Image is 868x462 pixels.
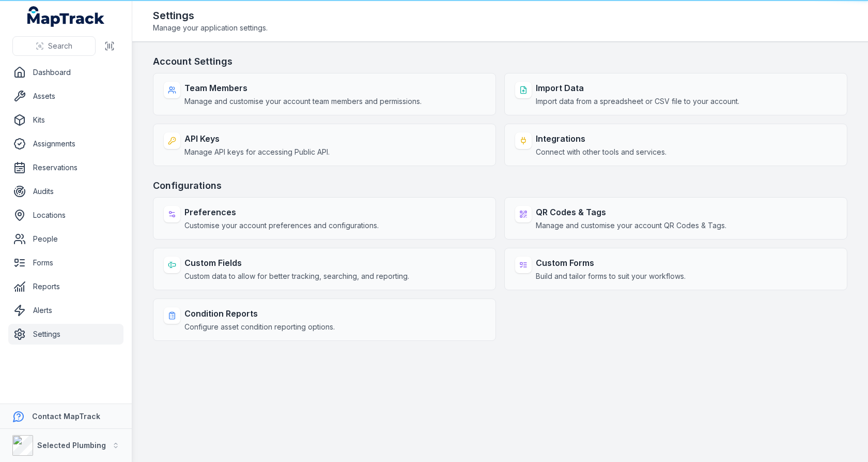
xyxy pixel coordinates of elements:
[184,82,422,94] strong: Team Members
[12,36,96,56] button: Search
[8,157,123,178] a: Reservations
[536,271,686,281] span: Build and tailor forms to suit your workflows.
[37,441,106,450] strong: Selected Plumbing
[27,6,105,27] a: MapTrack
[153,197,496,240] a: PreferencesCustomise your account preferences and configurations.
[536,220,726,231] span: Manage and customise your account QR Codes & Tags.
[8,229,123,249] a: People
[504,248,847,290] a: Custom FormsBuild and tailor forms to suit your workflows.
[153,124,496,166] a: API KeysManage API keys for accessing Public API.
[504,73,847,115] a: Import DataImport data from a spreadsheet or CSV file to your account.
[184,132,330,145] strong: API Keys
[8,62,123,83] a: Dashboard
[153,8,268,23] h2: Settings
[184,257,409,269] strong: Custom Fields
[184,307,335,320] strong: Condition Reports
[32,412,100,421] strong: Contact MapTrack
[536,82,739,94] strong: Import Data
[184,206,379,218] strong: Preferences
[8,324,123,345] a: Settings
[8,133,123,154] a: Assignments
[536,132,667,145] strong: Integrations
[8,276,123,297] a: Reports
[536,257,686,269] strong: Custom Forms
[504,197,847,240] a: QR Codes & TagsManage and customise your account QR Codes & Tags.
[8,110,123,130] a: Kits
[8,181,123,202] a: Audits
[8,205,123,226] a: Locations
[8,86,123,107] a: Assets
[153,54,847,69] h3: Account Settings
[8,300,123,321] a: Alerts
[184,220,379,231] span: Customise your account preferences and configurations.
[184,322,335,332] span: Configure asset condition reporting options.
[48,41,72,51] span: Search
[153,73,496,115] a: Team MembersManage and customise your account team members and permissions.
[153,23,268,33] span: Manage your application settings.
[504,124,847,166] a: IntegrationsConnect with other tools and services.
[536,96,739,107] span: Import data from a spreadsheet or CSV file to your account.
[184,147,330,157] span: Manage API keys for accessing Public API.
[8,252,123,273] a: Forms
[536,206,726,218] strong: QR Codes & Tags
[536,147,667,157] span: Connect with other tools and services.
[153,178,847,193] h3: Configurations
[184,96,422,107] span: Manage and customise your account team members and permissions.
[184,271,409,281] span: Custom data to allow for better tracking, searching, and reporting.
[153,248,496,290] a: Custom FieldsCustom data to allow for better tracking, searching, and reporting.
[153,299,496,341] a: Condition ReportsConfigure asset condition reporting options.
